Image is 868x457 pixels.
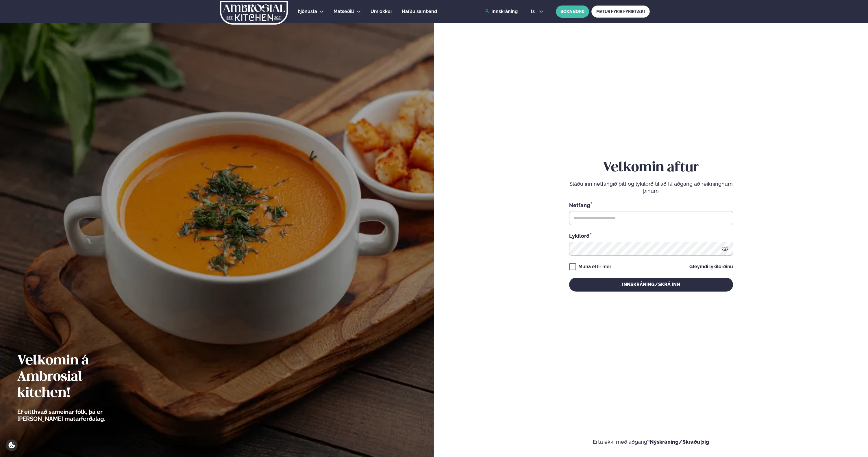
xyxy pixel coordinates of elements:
[451,438,851,445] p: Ertu ekki með aðgang?
[371,8,392,15] a: Um okkur
[6,439,18,451] a: Cookie settings
[591,5,650,18] a: MATUR FYRIR FYRIRTÆKI
[556,5,589,18] button: BÓKA BORÐ
[219,1,288,25] img: logo
[569,180,733,194] p: Sláðu inn netfangið þitt og lykilorð til að fá aðgang að reikningnum þínum
[569,201,733,209] div: Netfang
[569,232,733,239] div: Lykilorð
[689,264,733,269] a: Gleymdi lykilorðinu
[371,9,392,14] span: Um okkur
[531,9,536,14] span: is
[17,408,137,422] p: Ef eitthvað sameinar fólk, þá er [PERSON_NAME] matarferðalag.
[17,353,137,401] h2: Velkomin á Ambrosial kitchen!
[402,8,437,15] a: Hafðu samband
[298,8,317,15] a: Þjónusta
[298,9,317,14] span: Þjónusta
[650,439,709,445] a: Nýskráning/Skráðu þig
[569,278,733,292] button: Innskráning/Skrá inn
[334,9,354,14] span: Matseðill
[569,160,733,176] h2: Velkomin aftur
[526,9,548,14] button: is
[402,9,437,14] span: Hafðu samband
[484,9,518,14] a: Innskráning
[334,8,354,15] a: Matseðill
